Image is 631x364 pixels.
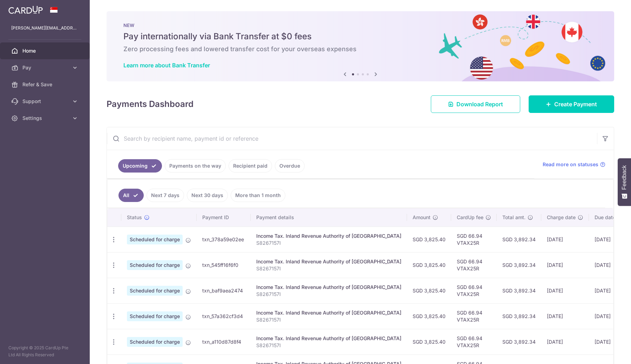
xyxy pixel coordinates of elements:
th: Payment ID [197,208,251,227]
td: SGD 3,825.40 [407,329,451,355]
td: SGD 3,892.34 [497,252,541,278]
a: Payments on the way [165,159,226,173]
span: Total amt. [502,214,525,221]
a: All [118,189,144,202]
td: SGD 66.94 VTAX25R [451,278,497,303]
img: CardUp [8,6,43,14]
p: S8267157I [256,265,401,272]
td: txn_57a362cf3d4 [197,303,251,329]
td: [DATE] [589,303,629,329]
td: txn_545ff16f6f0 [197,252,251,278]
span: Home [22,47,69,54]
a: Recipient paid [229,159,272,173]
span: Scheduled for charge [127,260,183,270]
p: [PERSON_NAME][EMAIL_ADDRESS][PERSON_NAME][DOMAIN_NAME] [11,25,79,32]
a: Learn more about Bank Transfer [123,62,210,69]
button: Feedback - Show survey [618,158,631,206]
input: Search by recipient name, payment id or reference [107,127,597,150]
td: [DATE] [541,278,589,303]
td: SGD 66.94 VTAX25R [451,329,497,355]
span: Read more on statuses [543,161,598,168]
span: Status [127,214,142,221]
td: txn_378a59e02ee [197,227,251,252]
td: [DATE] [589,329,629,355]
img: Bank transfer banner [107,11,614,81]
span: Settings [22,115,69,122]
span: Scheduled for charge [127,235,183,244]
p: S8267157I [256,240,401,247]
div: Income Tax. Inland Revenue Authority of [GEOGRAPHIC_DATA] [256,232,401,240]
td: SGD 66.94 VTAX25R [451,303,497,329]
td: [DATE] [589,252,629,278]
td: [DATE] [589,227,629,252]
a: More than 1 month [231,189,285,202]
td: SGD 3,825.40 [407,278,451,303]
a: Next 7 days [147,189,184,202]
a: Next 30 days [187,189,228,202]
span: Due date [595,214,616,221]
td: SGD 3,825.40 [407,227,451,252]
h5: Pay internationally via Bank Transfer at $0 fees [123,31,597,42]
a: Create Payment [529,95,614,113]
span: Scheduled for charge [127,311,183,321]
td: SGD 3,892.34 [497,227,541,252]
td: txn_a110d87d8f4 [197,329,251,355]
td: SGD 3,825.40 [407,303,451,329]
div: Income Tax. Inland Revenue Authority of [GEOGRAPHIC_DATA] [256,309,401,316]
td: txn_baf9aea2474 [197,278,251,303]
td: [DATE] [541,303,589,329]
span: Scheduled for charge [127,337,183,347]
span: Scheduled for charge [127,286,183,296]
span: Feedback [621,165,627,190]
p: NEW [123,22,597,28]
a: Download Report [431,95,520,113]
span: Charge date [547,214,576,221]
td: SGD 66.94 VTAX25R [451,252,497,278]
td: SGD 3,892.34 [497,303,541,329]
a: Overdue [275,159,305,173]
p: S8267157I [256,291,401,298]
div: Income Tax. Inland Revenue Authority of [GEOGRAPHIC_DATA] [256,335,401,342]
div: Income Tax. Inland Revenue Authority of [GEOGRAPHIC_DATA] [256,258,401,265]
span: Refer & Save [22,81,69,88]
span: Create Payment [554,100,597,108]
span: Download Report [456,100,503,108]
h4: Payments Dashboard [107,98,194,110]
td: SGD 3,892.34 [497,278,541,303]
span: CardUp fee [457,214,483,221]
p: S8267157I [256,342,401,349]
div: Income Tax. Inland Revenue Authority of [GEOGRAPHIC_DATA] [256,284,401,291]
td: SGD 66.94 VTAX25R [451,227,497,252]
td: SGD 3,892.34 [497,329,541,355]
td: [DATE] [589,278,629,303]
span: Amount [413,214,430,221]
a: Upcoming [118,159,162,173]
span: Support [22,98,69,105]
td: [DATE] [541,329,589,355]
td: [DATE] [541,252,589,278]
a: Read more on statuses [543,161,605,168]
span: Pay [22,64,69,71]
p: S8267157I [256,316,401,323]
td: [DATE] [541,227,589,252]
th: Payment details [251,208,407,227]
h6: Zero processing fees and lowered transfer cost for your overseas expenses [123,45,597,53]
td: SGD 3,825.40 [407,252,451,278]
